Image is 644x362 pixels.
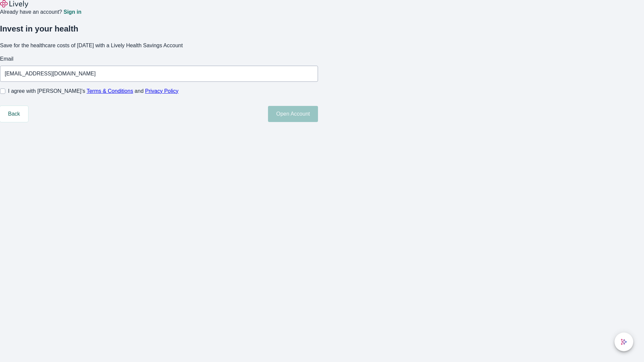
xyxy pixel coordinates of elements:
span: I agree with [PERSON_NAME]’s and [8,87,178,95]
a: Terms & Conditions [87,88,133,94]
svg: Lively AI Assistant [621,339,627,345]
a: Privacy Policy [145,88,179,94]
a: Sign in [63,9,81,15]
button: chat [614,333,633,351]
